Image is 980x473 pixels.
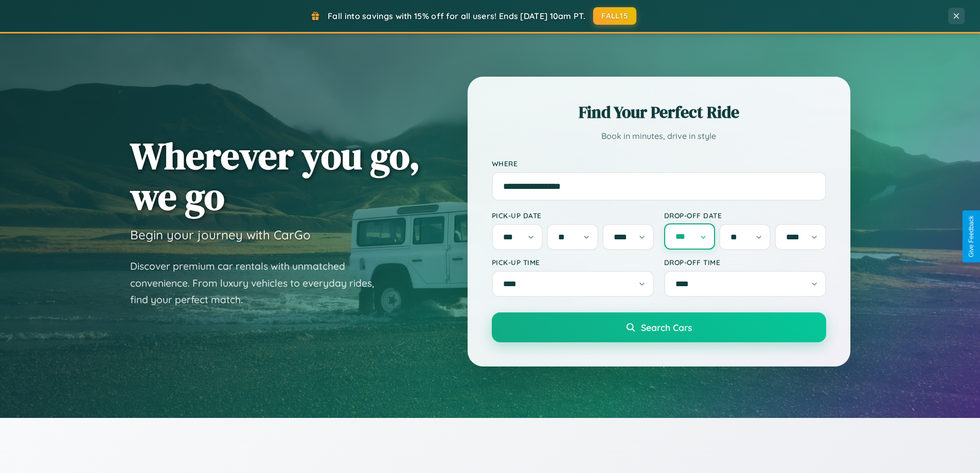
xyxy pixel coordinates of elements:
h1: Wherever you go, we go [130,135,420,217]
label: Pick-up Time [492,258,654,267]
label: Pick-up Date [492,211,654,220]
label: Drop-off Time [664,258,826,267]
span: Fall into savings with 15% off for all users! Ends [DATE] 10am PT. [328,11,585,21]
p: Discover premium car rentals with unmatched convenience. From luxury vehicles to everyday rides, ... [130,258,387,308]
div: Give Feedback [968,216,975,257]
h2: Find Your Perfect Ride [492,101,826,124]
span: Search Cars [641,322,692,333]
button: Search Cars [492,312,826,342]
label: Where [492,159,826,168]
p: Book in minutes, drive in style [492,129,826,144]
h3: Begin your journey with CarGo [130,227,311,242]
label: Drop-off Date [664,211,826,220]
button: FALL15 [593,7,636,25]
